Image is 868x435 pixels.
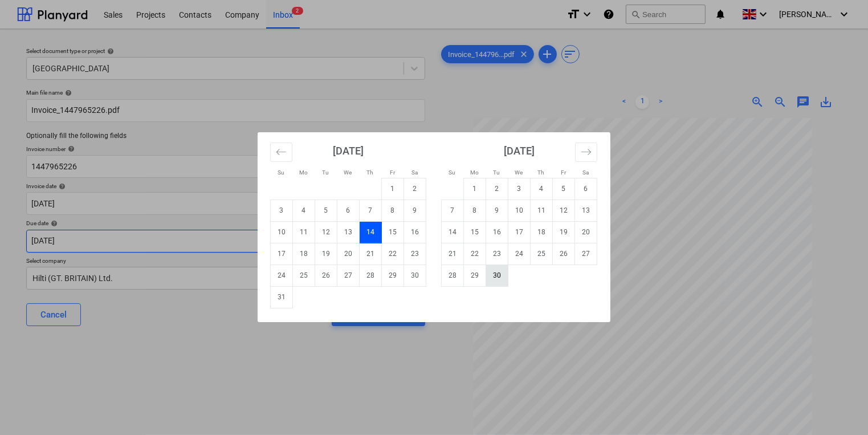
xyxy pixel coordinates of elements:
td: Wednesday, September 10, 2025 [508,200,531,221]
td: Tuesday, September 30, 2025 [486,265,508,286]
td: Tuesday, September 2, 2025 [486,178,508,200]
td: Sunday, September 14, 2025 [442,221,464,243]
small: Su [449,169,456,176]
td: Tuesday, September 16, 2025 [486,221,508,243]
small: Fr [561,169,566,176]
small: Th [538,169,545,176]
td: Thursday, September 11, 2025 [531,200,553,221]
td: Sunday, August 31, 2025 [271,286,293,308]
td: Monday, September 22, 2025 [464,243,486,265]
small: Mo [299,169,308,176]
td: Thursday, August 7, 2025 [360,200,382,221]
td: Wednesday, August 13, 2025 [337,221,360,243]
strong: [DATE] [504,145,535,157]
td: Friday, August 29, 2025 [382,265,404,286]
td: Friday, September 12, 2025 [553,200,575,221]
small: Sa [582,169,589,176]
td: Monday, August 18, 2025 [293,243,315,265]
td: Saturday, August 16, 2025 [404,221,426,243]
td: Saturday, September 13, 2025 [575,200,597,221]
td: Friday, September 19, 2025 [553,221,575,243]
td: Monday, September 1, 2025 [464,178,486,200]
iframe: Chat Widget [811,380,868,435]
td: Friday, August 22, 2025 [382,243,404,265]
small: We [344,169,352,176]
td: Monday, August 25, 2025 [293,265,315,286]
td: Saturday, August 2, 2025 [404,178,426,200]
td: Selected. Thursday, August 14, 2025 [360,221,382,243]
td: Monday, August 4, 2025 [293,200,315,221]
td: Sunday, September 7, 2025 [442,200,464,221]
td: Thursday, September 18, 2025 [531,221,553,243]
td: Monday, August 11, 2025 [293,221,315,243]
td: Wednesday, September 3, 2025 [508,178,531,200]
td: Wednesday, August 20, 2025 [337,243,360,265]
td: Saturday, August 30, 2025 [404,265,426,286]
td: Friday, September 26, 2025 [553,243,575,265]
td: Tuesday, August 12, 2025 [315,221,337,243]
td: Saturday, September 20, 2025 [575,221,597,243]
td: Sunday, August 17, 2025 [271,243,293,265]
td: Saturday, September 27, 2025 [575,243,597,265]
strong: [DATE] [333,145,364,157]
button: Move backward to switch to the previous month. [270,143,292,162]
td: Friday, September 5, 2025 [553,178,575,200]
td: Monday, September 15, 2025 [464,221,486,243]
td: Wednesday, August 6, 2025 [337,200,360,221]
small: Sa [411,169,418,176]
td: Friday, August 1, 2025 [382,178,404,200]
td: Sunday, August 3, 2025 [271,200,293,221]
td: Tuesday, September 9, 2025 [486,200,508,221]
td: Monday, September 29, 2025 [464,265,486,286]
td: Thursday, August 28, 2025 [360,265,382,286]
td: Saturday, August 23, 2025 [404,243,426,265]
small: Th [367,169,374,176]
td: Wednesday, September 17, 2025 [508,221,531,243]
small: Tu [494,169,500,176]
td: Monday, September 8, 2025 [464,200,486,221]
td: Friday, August 15, 2025 [382,221,404,243]
td: Wednesday, August 27, 2025 [337,265,360,286]
td: Thursday, August 21, 2025 [360,243,382,265]
td: Tuesday, August 26, 2025 [315,265,337,286]
td: Tuesday, August 19, 2025 [315,243,337,265]
small: Fr [390,169,395,176]
td: Thursday, September 25, 2025 [531,243,553,265]
td: Tuesday, August 5, 2025 [315,200,337,221]
td: Sunday, September 21, 2025 [442,243,464,265]
td: Sunday, August 10, 2025 [271,221,293,243]
td: Sunday, August 24, 2025 [271,265,293,286]
small: Mo [470,169,479,176]
td: Saturday, August 9, 2025 [404,200,426,221]
td: Sunday, September 28, 2025 [442,265,464,286]
button: Move forward to switch to the next month. [575,143,597,162]
small: Su [278,169,285,176]
td: Thursday, September 4, 2025 [531,178,553,200]
div: Calendar [258,132,610,322]
small: Tu [323,169,329,176]
td: Friday, August 8, 2025 [382,200,404,221]
small: We [515,169,523,176]
td: Wednesday, September 24, 2025 [508,243,531,265]
td: Tuesday, September 23, 2025 [486,243,508,265]
td: Saturday, September 6, 2025 [575,178,597,200]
